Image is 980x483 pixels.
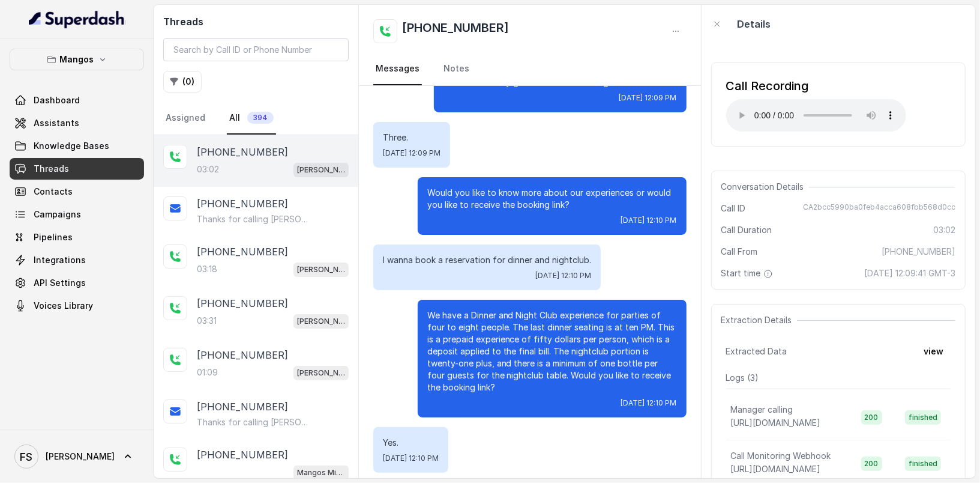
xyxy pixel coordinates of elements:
p: I wanna book a reservation for dinner and nightclub. [383,254,591,266]
a: Knowledge Bases [10,135,144,157]
p: [PERSON_NAME] [297,367,345,379]
a: Assistants [10,112,144,134]
span: [URL][DOMAIN_NAME] [731,464,821,474]
span: Extracted Data [726,345,787,357]
span: 200 [861,457,882,471]
a: Voices Library [10,295,144,317]
button: (0) [163,71,202,93]
span: Extraction Details [721,314,797,326]
p: 03:18 [197,263,217,275]
span: CA2bcc5990ba0feb4acca608fbb568d0cc [803,202,955,214]
p: [PERSON_NAME] [297,315,345,327]
a: [PERSON_NAME] [10,440,144,473]
span: [PHONE_NUMBER] [882,246,955,258]
p: [PHONE_NUMBER] [197,348,288,362]
span: [DATE] 12:09 PM [383,148,440,158]
img: light.svg [29,10,125,29]
a: Integrations [10,249,144,271]
h2: [PHONE_NUMBER] [402,19,509,43]
span: [DATE] 12:10 PM [383,454,439,463]
span: Threads [34,163,69,175]
p: Details [738,17,771,31]
h2: Threads [163,14,349,29]
a: Messages [373,53,422,85]
span: Campaigns [34,208,81,220]
span: [URL][DOMAIN_NAME] [731,418,821,428]
p: Mangos [60,52,94,67]
p: [PERSON_NAME] [297,264,345,276]
span: [DATE] 12:10 PM [621,216,677,225]
p: [PHONE_NUMBER] [197,448,288,462]
span: Dashboard [34,94,80,106]
span: Knowledge Bases [34,140,109,152]
a: Campaigns [10,204,144,225]
p: Mangos Miami [297,467,345,479]
button: Mangos [10,49,144,70]
p: We have a Dinner and Night Club experience for parties of four to eight people. The last dinner s... [427,309,677,393]
p: Manager calling [731,404,793,416]
a: Assigned [163,102,208,135]
span: Call ID [721,202,746,214]
span: Integrations [34,254,86,266]
a: Contacts [10,181,144,202]
p: [PHONE_NUMBER] [197,196,288,211]
span: Call Duration [721,224,772,236]
a: Threads [10,158,144,180]
div: Call Recording [726,77,906,94]
a: Pipelines [10,226,144,248]
p: 03:02 [197,163,219,175]
input: Search by Call ID or Phone Number [163,38,349,61]
span: finished [905,457,941,471]
span: finished [905,410,941,425]
p: Would you like to know more about our experiences or would you like to receive the booking link? [427,187,677,211]
span: Voices Library [34,300,93,312]
a: Dashboard [10,90,144,111]
nav: Tabs [373,53,686,85]
p: [PHONE_NUMBER] [197,145,288,159]
span: 200 [861,410,882,425]
p: Logs ( 3 ) [726,372,951,384]
nav: Tabs [163,102,349,135]
p: Yes. [383,437,439,449]
span: 394 [247,112,274,124]
span: Call From [721,246,758,258]
audio: Your browser does not support the audio element. [726,99,906,132]
p: [PHONE_NUMBER] [197,245,288,259]
span: API Settings [34,277,86,289]
span: Contacts [34,186,73,198]
p: Three. [383,132,440,144]
button: view [916,341,951,362]
p: Thanks for calling [PERSON_NAME] DINNER AND NIGHT CLUB: [URL][DOMAIN_NAME] Call managed by [URL] :) [197,213,312,225]
p: 01:09 [197,366,218,378]
p: 03:31 [197,315,217,327]
a: All394 [227,102,276,135]
span: 03:02 [933,224,955,236]
p: [PERSON_NAME] [297,164,345,176]
a: API Settings [10,272,144,294]
span: Pipelines [34,231,73,243]
span: Conversation Details [721,181,809,193]
p: Call Monitoring Webhook [731,450,831,462]
span: [PERSON_NAME] [46,451,115,463]
p: Thanks for calling [PERSON_NAME]’s Orlando! Want to know more about [PERSON_NAME]’s Dining Experi... [197,416,312,428]
span: [DATE] 12:10 PM [621,398,677,408]
a: Notes [441,53,472,85]
span: [DATE] 12:10 PM [535,271,591,281]
p: [PHONE_NUMBER] [197,399,288,414]
span: [DATE] 12:09 PM [619,93,677,103]
text: FS [20,451,33,463]
span: [DATE] 12:09:41 GMT-3 [864,267,955,279]
span: Start time [721,267,775,279]
p: [PHONE_NUMBER] [197,296,288,311]
span: Assistants [34,117,79,129]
